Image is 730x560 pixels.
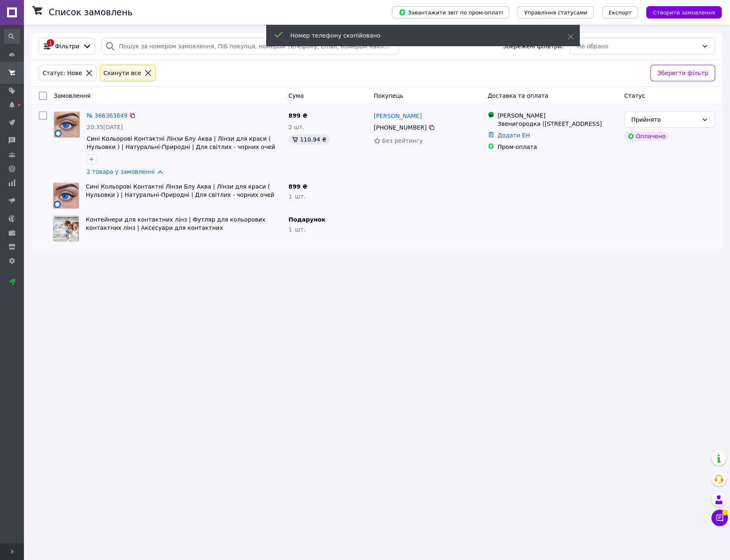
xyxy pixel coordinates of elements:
[657,69,708,78] span: Зберегти фільтр
[488,92,548,99] span: Доставка та оплата
[53,216,79,241] img: Фото товару
[87,135,275,150] a: Сині Кольорові Контактні Лінзи Блу Аква | Лінзи для краси ( Нульовки ) | Натуральні-Природні | Дл...
[372,122,428,133] div: [PHONE_NUMBER]
[288,124,305,130] span: 2 шт.
[498,143,618,151] div: Пром-оплата
[288,183,307,190] span: 899 ₴
[288,112,307,119] span: 899 ₴
[49,7,132,17] h1: Список замовлень
[288,226,305,233] span: 1 шт.
[86,183,274,198] a: Сині Кольорові Контактні Лінзи Блу Аква | Лінзи для краси ( Нульовки ) | Натуральні-Природні | Дл...
[288,135,330,144] div: 110.94 ₴
[498,132,530,139] a: Додати ЕН
[87,112,128,119] a: № 366363649
[498,120,618,128] div: Звенигородка ([STREET_ADDRESS]
[102,38,399,54] input: Пошук за номером замовлення, ПІБ покупця, номером телефону, Email, номером накладної
[87,168,155,175] a: 2 товара у замовленні
[291,31,547,40] div: Номер телефону скопійовано
[624,92,645,99] span: Статус
[392,6,509,19] button: Завантажити звіт по пром-оплаті
[288,92,304,99] span: Cума
[54,111,80,138] a: Фото товару
[41,69,84,78] div: Статус: Нове
[624,131,669,141] div: Оплачено
[55,42,79,50] span: Фільтри
[102,69,143,78] div: Cкинути все
[609,9,632,16] span: Експорт
[54,112,80,137] img: Фото товару
[646,6,722,19] button: Створити замовлення
[288,216,326,223] span: Подарунок
[399,9,503,16] span: Завантажити звіт по пром-оплаті
[517,6,594,19] button: Управління статусами
[524,9,587,16] span: Управління статусами
[374,112,422,120] a: [PERSON_NAME]
[374,92,403,99] span: Покупець
[711,510,728,526] button: Чат з покупцем
[631,115,698,124] div: Прийнято
[650,65,715,81] button: Зберегти фільтр
[577,42,698,51] div: Не обрано
[653,9,715,16] span: Створити замовлення
[638,9,722,15] a: Створити замовлення
[602,6,638,19] button: Експорт
[54,92,90,99] span: Замовлення
[288,193,305,200] span: 1 шт.
[86,216,265,231] a: Контейнери для контактних лінз | Футляр для кольорових контактних лінз | Аксесуари для контактних
[87,124,123,130] span: 20:35[DATE]
[53,183,79,208] img: Фото товару
[382,137,423,144] span: Без рейтингу
[498,111,618,120] div: [PERSON_NAME]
